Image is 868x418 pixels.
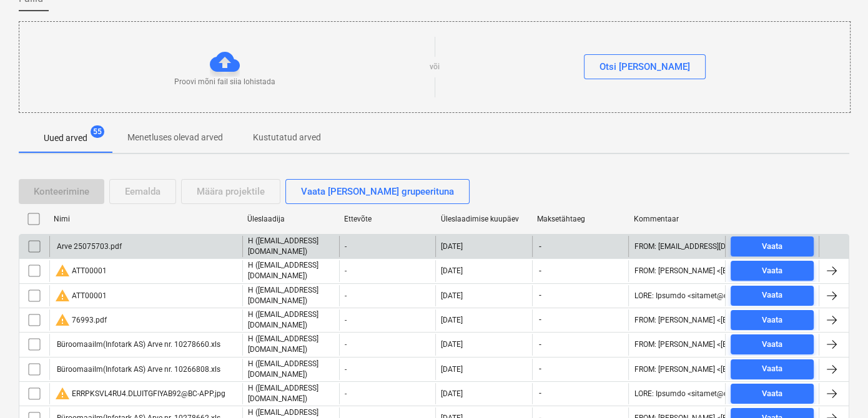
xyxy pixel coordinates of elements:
[731,286,814,306] button: Vaata
[584,54,706,79] button: Otsi [PERSON_NAME]
[55,313,70,328] span: warning
[538,290,543,301] span: -
[762,264,782,278] div: Vaata
[339,334,436,355] div: -
[731,236,814,256] button: Vaata
[247,215,334,223] div: Üleslaadija
[248,334,334,355] p: H ([EMAIL_ADDRESS][DOMAIN_NAME])
[731,359,814,379] button: Vaata
[762,288,782,303] div: Vaata
[55,263,70,278] span: warning
[538,388,543,399] span: -
[441,365,463,374] div: [DATE]
[248,285,334,306] p: H ([EMAIL_ADDRESS][DOMAIN_NAME])
[55,365,220,374] div: Büroomaailm(Infotark AS) Arve nr. 10266808.xls
[248,236,334,257] p: H ([EMAIL_ADDRESS][DOMAIN_NAME])
[285,179,470,204] button: Vaata [PERSON_NAME] grupeerituna
[55,288,107,303] div: ATT00001
[731,310,814,330] button: Vaata
[762,387,782,401] div: Vaata
[54,215,237,223] div: Nimi
[55,288,70,303] span: warning
[762,240,782,254] div: Vaata
[731,384,814,404] button: Vaata
[441,389,463,398] div: [DATE]
[248,260,334,281] p: H ([EMAIL_ADDRESS][DOMAIN_NAME])
[731,334,814,354] button: Vaata
[634,215,721,223] div: Kommentaar
[55,340,220,349] div: Büroomaailm(Infotark AS) Arve nr. 10278660.xls
[441,242,463,251] div: [DATE]
[762,313,782,328] div: Vaata
[538,364,543,374] span: -
[441,266,463,275] div: [DATE]
[253,131,321,144] p: Kustutatud arved
[538,266,543,276] span: -
[430,62,440,72] p: või
[55,386,70,401] span: warning
[731,261,814,281] button: Vaata
[55,313,107,328] div: 76993.pdf
[174,77,275,87] p: Proovi mõni fail siia lohistada
[537,215,624,223] div: Maksetähtaeg
[339,309,436,331] div: -
[441,316,463,324] div: [DATE]
[301,183,454,200] div: Vaata [PERSON_NAME] grupeerituna
[339,359,436,380] div: -
[339,236,436,257] div: -
[91,125,104,138] span: 55
[127,131,223,144] p: Menetluses olevad arved
[441,340,463,349] div: [DATE]
[55,242,122,251] div: Arve 25075703.pdf
[762,338,782,352] div: Vaata
[339,260,436,281] div: -
[538,241,543,252] span: -
[762,362,782,376] div: Vaata
[339,285,436,306] div: -
[538,339,543,350] span: -
[248,309,334,331] p: H ([EMAIL_ADDRESS][DOMAIN_NAME])
[248,359,334,380] p: H ([EMAIL_ADDRESS][DOMAIN_NAME])
[440,215,527,223] div: Üleslaadimise kuupäev
[344,215,431,223] div: Ettevõte
[599,59,690,75] div: Otsi [PERSON_NAME]
[339,383,436,404] div: -
[44,132,87,145] p: Uued arved
[19,21,851,113] div: Proovi mõni fail siia lohistadavõiOtsi [PERSON_NAME]
[55,263,107,278] div: ATT00001
[55,386,225,401] div: ERRPKSVL4RU4.DLUITGFIYAB92@BC-APP.jpg
[441,291,463,300] div: [DATE]
[538,314,543,325] span: -
[248,383,334,404] p: H ([EMAIL_ADDRESS][DOMAIN_NAME])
